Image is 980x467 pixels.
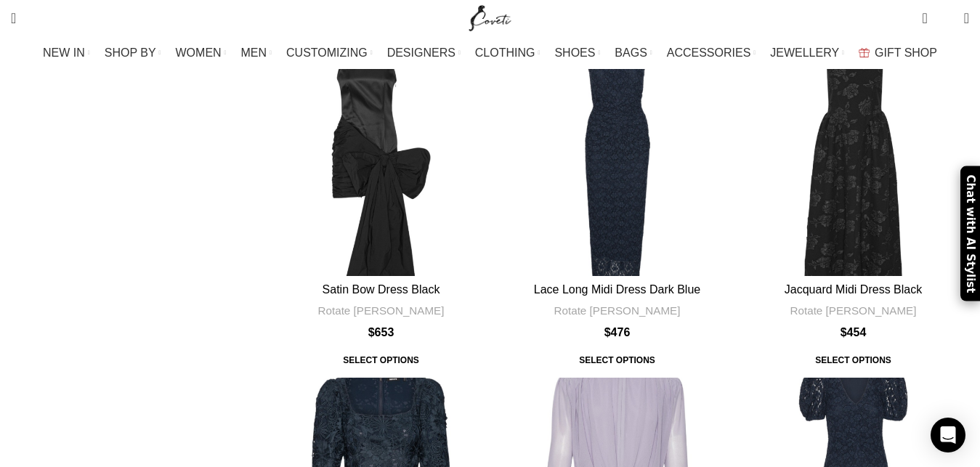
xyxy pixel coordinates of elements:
[323,283,440,296] a: Satin Bow Dress Black
[333,347,429,373] a: Select options for “Satin Bow Dress Black”
[923,7,934,18] span: 0
[286,46,368,60] span: CUSTOMIZING
[105,46,156,60] span: SHOP BY
[770,38,844,68] a: JEWELLERY
[475,46,535,60] span: CLOTHING
[265,44,497,276] a: Satin Bow Dress Black
[604,326,611,338] span: $
[368,326,394,338] bdi: 653
[368,326,375,338] span: $
[931,418,965,452] div: Open Intercom Messenger
[176,38,227,68] a: WOMEN
[466,11,514,23] a: Site logo
[569,347,665,373] span: Select options
[615,46,647,60] span: BAGS
[875,46,937,60] span: GIFT SHOP
[286,38,373,68] a: CUSTOMIZING
[554,46,595,60] span: SHOES
[43,46,85,60] span: NEW IN
[241,46,267,60] span: MEN
[667,46,751,60] span: ACCESSORIES
[333,347,429,373] span: Select options
[176,46,222,60] span: WOMEN
[737,44,969,276] a: Jacquard Midi Dress Black
[554,303,681,318] a: Rotate [PERSON_NAME]
[785,283,922,296] a: Jacquard Midi Dress Black
[859,38,937,68] a: GIFT SHOP
[241,38,272,68] a: MEN
[4,38,976,68] div: Main navigation
[790,303,917,318] a: Rotate [PERSON_NAME]
[939,4,953,33] div: My Wishlist
[554,38,600,68] a: SHOES
[805,347,902,373] a: Select options for “Jacquard Midi Dress Black”
[841,326,867,338] bdi: 454
[859,48,870,57] img: GiftBag
[475,38,540,68] a: CLOTHING
[43,38,90,68] a: NEW IN
[534,283,700,296] a: Lace Long Midi Dress Dark Blue
[805,347,902,373] span: Select options
[105,38,161,68] a: SHOP BY
[387,46,455,60] span: DESIGNERS
[941,15,952,25] span: 0
[604,326,631,338] bdi: 476
[569,347,665,373] a: Select options for “Lace Long Midi Dress Dark Blue”
[501,44,733,276] a: Lace Long Midi Dress Dark Blue
[4,4,23,33] a: Search
[318,303,445,318] a: Rotate [PERSON_NAME]
[770,46,839,60] span: JEWELLERY
[387,38,461,68] a: DESIGNERS
[915,4,934,33] a: 0
[841,326,847,338] span: $
[667,38,756,68] a: ACCESSORIES
[615,38,652,68] a: BAGS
